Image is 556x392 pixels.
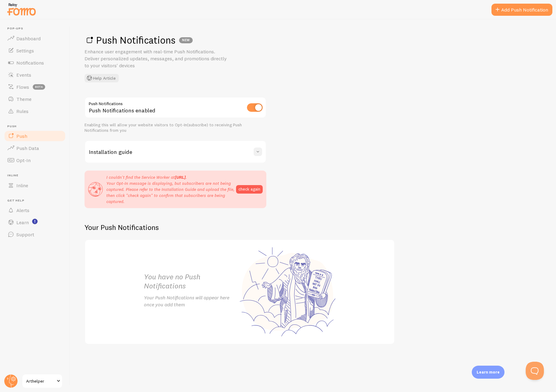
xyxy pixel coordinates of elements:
[4,142,66,154] a: Push Data
[6,2,37,17] img: fomo-relay-logo-orange.svg
[4,45,66,57] a: Settings
[175,174,186,180] strong: [URL]
[4,204,66,216] a: Alerts
[4,32,66,45] a: Dashboard
[4,93,66,105] a: Theme
[85,48,230,69] p: Enhance user engagement with real-time Push Notifications. Deliver personalized updates, messages...
[4,228,66,241] a: Support
[4,130,66,142] a: Push
[7,199,66,203] span: Get Help
[85,122,266,133] div: Enabling this will allow your website visitors to Opt-In(subscribe) to receiving Push Notificatio...
[4,69,66,81] a: Events
[16,207,29,213] span: Alerts
[32,219,38,224] svg: <p>Watch New Feature Tutorials!</p>
[85,74,119,82] button: Help Article
[4,179,66,191] a: Inline
[179,37,193,43] div: NEW
[106,174,236,204] p: I couldn't find the Service Worker at . Your Opt-In message is displaying, but subscribers are no...
[16,48,34,54] span: Settings
[16,72,31,78] span: Events
[16,133,27,139] span: Push
[7,125,66,128] span: Push
[85,97,266,119] div: Push Notifications enabled
[4,105,66,117] a: Rules
[85,34,541,46] h1: Push Notifications
[16,231,34,238] span: Support
[16,35,41,42] span: Dashboard
[4,154,66,166] a: Opt-In
[4,216,66,228] a: Learn
[16,145,39,151] span: Push Data
[16,182,28,188] span: Inline
[85,223,395,232] h2: Your Push Notifications
[89,148,132,155] h3: Installation guide
[7,174,66,178] span: Inline
[4,57,66,69] a: Notifications
[26,377,55,385] span: Arthelper
[16,108,28,114] span: Rules
[472,366,504,379] div: Learn more
[16,60,44,66] span: Notifications
[16,157,31,163] span: Opt-In
[16,219,29,225] span: Learn
[477,369,500,375] p: Learn more
[33,84,45,90] span: beta
[526,362,544,380] iframe: Help Scout Beacon - Open
[236,185,263,194] button: check again
[16,96,32,102] span: Theme
[16,84,29,90] span: Flows
[4,81,66,93] a: Flows beta
[144,294,240,308] p: Your Push Notifications will appear here once you add them
[7,27,66,31] span: Pop-ups
[22,374,63,388] a: Arthelper
[144,272,240,291] h2: You have no Push Notifications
